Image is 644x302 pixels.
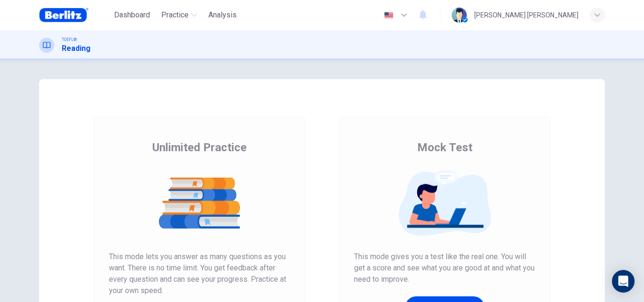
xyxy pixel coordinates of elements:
div: Open Intercom Messenger [612,270,635,293]
div: [PERSON_NAME] [PERSON_NAME] [474,9,578,21]
span: TOEFL® [62,36,77,43]
span: Dashboard [114,9,150,21]
button: Analysis [205,7,240,24]
span: Unlimited Practice [152,140,247,155]
span: This mode lets you answer as many questions as you want. There is no time limit. You get feedback... [109,251,290,296]
span: This mode gives you a test like the real one. You will get a score and see what you are good at a... [354,251,535,285]
img: Profile picture [452,8,467,23]
h1: Reading [62,43,91,54]
span: Analysis [208,9,237,21]
img: en [383,12,395,19]
span: Mock Test [417,140,472,155]
span: Practice [161,9,189,21]
a: Berlitz Brasil logo [39,6,110,24]
button: Practice [157,7,201,24]
button: Dashboard [110,7,154,24]
img: Berlitz Brasil logo [39,6,89,24]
